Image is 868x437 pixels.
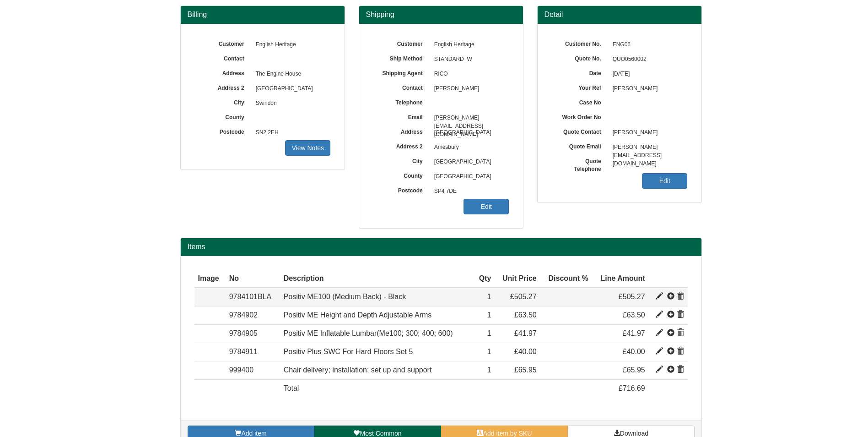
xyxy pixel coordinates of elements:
[251,126,331,140] span: SN2 2EH
[251,82,331,96] span: [GEOGRAPHIC_DATA]
[608,140,688,155] span: [PERSON_NAME][EMAIL_ADDRESS][DOMAIN_NAME]
[280,270,474,288] th: Description
[226,270,280,288] th: No
[194,52,251,63] label: Contact
[373,38,430,48] label: Customer
[284,293,406,300] span: Positiv ME100 (Medium Back) - Black
[514,311,537,319] span: £63.50
[251,38,331,52] span: English Heritage
[510,293,537,300] span: £505.27
[483,430,532,437] span: Add item by SKU
[194,126,251,136] label: Postcode
[551,52,608,63] label: Quote No.
[623,311,645,319] span: £63.50
[642,173,687,189] a: Edit
[551,67,608,77] label: Date
[373,155,430,165] label: City
[430,38,509,52] span: English Heritage
[430,169,509,184] span: [GEOGRAPHIC_DATA]
[623,329,645,337] span: £41.97
[619,384,645,392] span: £716.69
[373,82,430,92] label: Contact
[194,67,251,77] label: Address
[373,126,430,136] label: Address
[226,325,280,343] td: 9784905
[514,348,537,355] span: £40.00
[226,288,280,306] td: 9784101BLA
[487,348,491,355] span: 1
[284,311,432,319] span: Positiv ME Height and Depth Adjustable Arms
[280,379,474,397] td: Total
[373,96,430,107] label: Telephone
[373,184,430,195] label: Postcode
[620,430,648,437] span: Download
[366,11,516,19] h3: Shipping
[194,270,226,288] th: Image
[495,270,540,288] th: Unit Price
[619,293,645,300] span: £505.27
[373,52,430,63] label: Ship Method
[373,140,430,151] label: Address 2
[608,52,688,67] span: QUO0560002
[608,67,688,82] span: [DATE]
[487,366,491,374] span: 1
[474,270,495,288] th: Qty
[551,126,608,136] label: Quote Contact
[284,366,432,374] span: Chair delivery; installation; set up and support
[251,67,331,82] span: The Engine House
[284,329,453,337] span: Positiv ME Inflatable Lumbar(Me100; 300; 400; 600)
[608,126,688,140] span: [PERSON_NAME]
[551,96,608,107] label: Case No
[188,243,695,251] h2: Items
[514,329,537,337] span: £41.97
[608,38,688,52] span: ENG06
[487,329,491,337] span: 1
[592,270,649,288] th: Line Amount
[284,348,413,355] span: Positiv Plus SWC For Hard Floors Set 5
[430,67,509,82] span: RICO
[194,111,251,121] label: County
[608,82,688,96] span: [PERSON_NAME]
[430,52,509,67] span: STANDARD_W
[251,96,331,111] span: Swindon
[551,111,608,121] label: Work Order No
[623,366,645,374] span: £65.95
[430,140,509,155] span: Amesbury
[241,430,266,437] span: Add item
[226,343,280,361] td: 9784911
[226,361,280,379] td: 999400
[430,155,509,169] span: [GEOGRAPHIC_DATA]
[487,293,491,300] span: 1
[464,199,509,214] a: Edit
[514,366,537,374] span: £65.95
[545,11,695,19] h3: Detail
[226,306,280,325] td: 9784902
[551,38,608,48] label: Customer No.
[194,96,251,107] label: City
[430,184,509,199] span: SP4 7DE
[551,82,608,92] label: Your Ref
[430,111,509,126] span: [PERSON_NAME][EMAIL_ADDRESS][DOMAIN_NAME]
[430,126,509,140] span: [GEOGRAPHIC_DATA]
[188,11,338,19] h3: Billing
[551,155,608,173] label: Quote Telephone
[551,140,608,151] label: Quote Email
[194,82,251,92] label: Address 2
[540,270,592,288] th: Discount %
[373,111,430,121] label: Email
[430,82,509,96] span: [PERSON_NAME]
[373,67,430,77] label: Shipping Agent
[373,169,430,180] label: County
[360,430,401,437] span: Most Common
[285,140,330,156] a: View Notes
[623,348,645,355] span: £40.00
[194,38,251,48] label: Customer
[487,311,491,319] span: 1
